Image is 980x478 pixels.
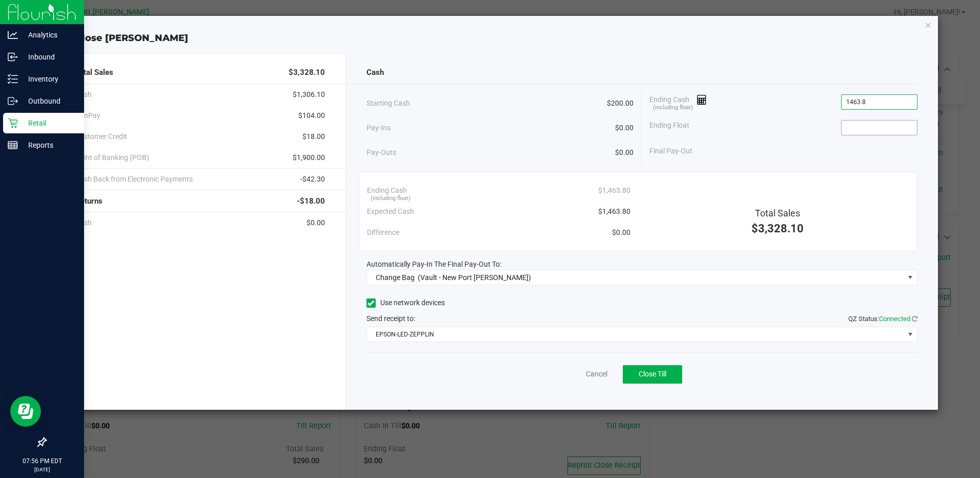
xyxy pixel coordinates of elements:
[639,370,666,378] span: Close Till
[366,147,396,158] span: Pay-Outs
[598,185,630,196] span: $1,463.80
[75,190,324,212] div: Returns
[607,98,634,109] span: $200.00
[367,327,904,342] span: EPSON-LED-ZEPPLIN
[751,222,804,235] span: $3,328.10
[18,51,79,63] p: Inbound
[366,67,384,78] span: Cash
[366,260,501,268] span: Automatically Pay-In The Final Pay-Out To:
[623,365,682,384] button: Close Till
[653,104,693,112] span: (including float)
[18,117,79,129] p: Retail
[75,110,100,121] span: CanPay
[367,206,414,217] span: Expected Cash
[366,297,445,308] label: Use network devices
[5,466,79,473] p: [DATE]
[18,95,79,107] p: Outbound
[8,118,18,128] inline-svg: Retail
[297,195,325,207] span: -$18.00
[371,194,411,203] span: (including float)
[18,139,79,151] p: Reports
[302,131,325,142] span: $18.00
[8,52,18,62] inline-svg: Inbound
[376,273,415,282] span: Change Bag
[366,98,410,109] span: Starting Cash
[366,314,415,323] span: Send receipt to:
[598,206,630,217] span: $1,463.80
[307,217,325,228] span: $0.00
[75,152,149,163] span: Point of Banking (POB)
[75,131,127,142] span: Customer Credit
[8,74,18,84] inline-svg: Inventory
[8,30,18,40] inline-svg: Analytics
[366,123,391,133] span: Pay-Ins
[755,208,800,218] span: Total Sales
[75,174,193,185] span: Cash Back from Electronic Payments
[615,123,634,133] span: $0.00
[298,110,325,121] span: $104.00
[293,89,325,100] span: $1,306.10
[50,31,937,45] div: Close [PERSON_NAME]
[612,227,630,238] span: $0.00
[5,456,79,466] p: 07:56 PM EDT
[649,146,692,156] span: Final Pay-Out
[418,273,531,282] span: (Vault - New Port [PERSON_NAME])
[649,94,707,110] span: Ending Cash
[649,120,689,135] span: Ending Float
[879,315,910,323] span: Connected
[289,67,325,78] span: $3,328.10
[367,185,407,196] span: Ending Cash
[300,174,325,185] span: -$42.30
[18,73,79,85] p: Inventory
[586,369,607,380] a: Cancel
[848,315,917,323] span: QZ Status:
[367,227,399,238] span: Difference
[10,396,41,427] iframe: Resource center
[8,96,18,106] inline-svg: Outbound
[293,152,325,163] span: $1,900.00
[615,147,634,158] span: $0.00
[8,140,18,150] inline-svg: Reports
[75,67,113,78] span: Total Sales
[18,29,79,41] p: Analytics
